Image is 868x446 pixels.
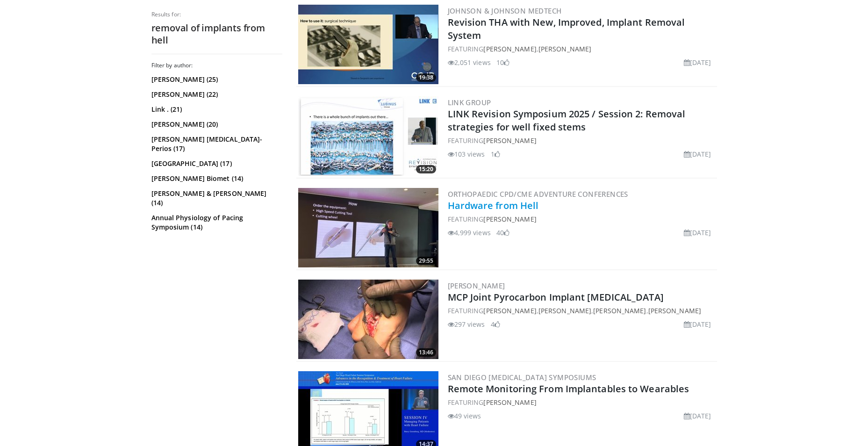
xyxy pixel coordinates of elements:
span: 15:20 [416,165,436,173]
img: 60775afc-ffda-4ab0-8851-c93795a251ec.300x170_q85_crop-smart_upscale.jpg [298,188,438,267]
p: Results for: [151,11,282,18]
h3: Filter by author: [151,62,282,69]
li: 297 views [448,319,485,329]
a: LINK Group [448,98,491,107]
a: Remote Monitoring From Implantables to Wearables [448,382,689,395]
div: FEATURING [448,214,715,224]
a: Revision THA with New, Improved, Implant Removal System [448,16,685,42]
a: [PERSON_NAME] [483,44,536,53]
li: [DATE] [684,411,711,421]
li: 4 [491,319,500,329]
div: FEATURING [448,397,715,407]
a: [PERSON_NAME] [538,306,591,315]
a: [PERSON_NAME] [538,44,591,53]
a: San Diego [MEDICAL_DATA] Symposiums [448,373,596,382]
li: 4,999 views [448,228,491,237]
a: Orthopaedic CPD/CME Adventure Conferences [448,189,628,199]
a: 29:55 [298,188,438,267]
li: 1 [491,149,500,159]
a: [PERSON_NAME] [MEDICAL_DATA]- Perios (17) [151,135,280,153]
a: [PERSON_NAME] (20) [151,120,280,129]
span: 19:38 [416,73,436,82]
a: [PERSON_NAME] [593,306,646,315]
li: [DATE] [684,149,711,159]
a: [PERSON_NAME] [648,306,701,315]
li: 10 [496,58,509,67]
a: 15:20 [298,96,438,176]
a: [GEOGRAPHIC_DATA] (17) [151,159,280,168]
li: [DATE] [684,228,711,237]
a: [PERSON_NAME] [483,398,536,407]
span: 29:55 [416,257,436,265]
a: MCP Joint Pyrocarbon Implant [MEDICAL_DATA] [448,291,664,303]
a: 19:38 [298,5,438,84]
a: [PERSON_NAME] Biomet (14) [151,174,280,183]
a: Hardware from Hell [448,199,539,212]
li: 40 [496,228,509,237]
div: FEATURING , , , [448,306,715,316]
a: 13:46 [298,280,438,359]
li: 49 views [448,411,481,421]
a: [PERSON_NAME] (22) [151,90,280,99]
img: 310db7ed-0e30-4937-9528-c0755f7da9bd.300x170_q85_crop-smart_upscale.jpg [298,280,438,359]
li: 2,051 views [448,58,491,67]
span: 13:46 [416,348,436,357]
a: [PERSON_NAME] [448,281,505,290]
img: fb4d93b2-bb5e-4da8-9a96-48c908bd15bd.300x170_q85_crop-smart_upscale.jpg [298,96,438,176]
h2: removal of implants from hell [151,22,282,46]
a: Johnson & Johnson MedTech [448,6,562,15]
a: [PERSON_NAME] [483,136,536,145]
a: [PERSON_NAME] [483,215,536,223]
a: Link . (21) [151,105,280,114]
a: LINK Revision Symposium 2025 / Session 2: Removal strategies for well fixed stems [448,108,686,133]
li: [DATE] [684,58,711,67]
img: 9517a7b7-3955-4e04-bf19-7ba39c1d30c4.300x170_q85_crop-smart_upscale.jpg [298,5,438,84]
li: 103 views [448,149,485,159]
div: FEATURING , [448,44,715,54]
li: [DATE] [684,319,711,329]
a: Annual Physiology of Pacing Symposium (14) [151,213,280,232]
a: [PERSON_NAME] & [PERSON_NAME] (14) [151,189,280,208]
a: [PERSON_NAME] [483,306,536,315]
div: FEATURING [448,136,715,145]
a: [PERSON_NAME] (25) [151,75,280,84]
